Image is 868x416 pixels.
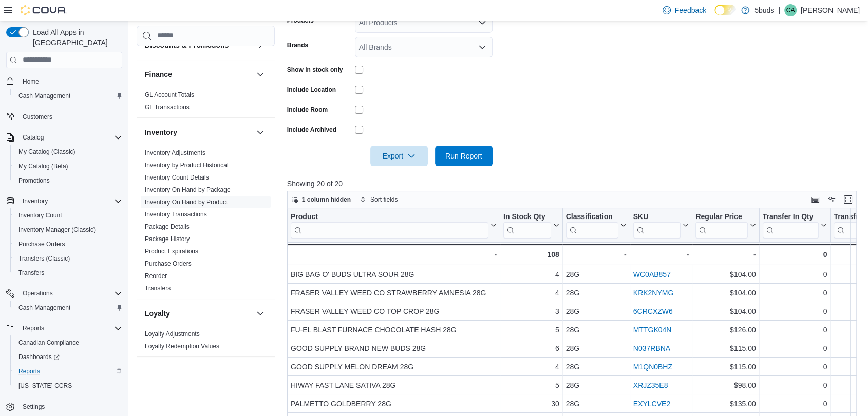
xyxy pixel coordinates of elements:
label: Include Archived [287,126,336,134]
span: Purchase Orders [145,260,192,268]
div: 108 [503,248,559,261]
div: 28G [565,305,626,318]
a: WC0AB857 [633,270,670,279]
button: Reports [18,322,48,334]
label: Brands [287,41,308,49]
a: MTTGK04N [633,326,671,334]
button: Inventory Manager (Classic) [10,223,126,237]
p: Showing 20 of 20 [287,179,863,189]
div: $115.00 [695,361,756,373]
span: Transfers (Classic) [14,252,122,265]
a: [US_STATE] CCRS [14,380,76,392]
button: Open list of options [478,18,486,27]
div: - [695,248,756,261]
a: 6CRCXZW6 [633,307,672,315]
span: Transfers [145,284,171,292]
a: Inventory Transactions [145,211,207,218]
span: Load All Apps in [GEOGRAPHIC_DATA] [29,27,122,48]
a: Transfers [14,267,48,279]
button: Product [291,212,497,238]
a: Settings [18,401,49,413]
div: 28G [565,324,626,336]
span: Reports [23,324,44,332]
div: GOOD SUPPLY MELON DREAM 28G [291,361,497,373]
span: Inventory Manager (Classic) [18,226,96,234]
span: [US_STATE] CCRS [18,382,72,390]
button: Catalog [18,131,48,144]
button: Finance [145,69,252,80]
a: Package History [145,235,190,243]
div: - [633,248,689,261]
div: Transfer In Qty [762,212,819,238]
div: 4 [503,287,559,299]
span: Inventory [23,197,48,205]
span: Dashboards [14,351,122,363]
span: Inventory by Product Historical [145,161,229,169]
div: $126.00 [695,324,756,336]
span: Transfers [18,269,44,277]
span: Home [18,75,122,88]
a: Promotions [14,174,54,187]
span: Run Report [445,151,482,161]
div: 28G [565,361,626,373]
button: My Catalog (Classic) [10,145,126,159]
a: Inventory Manager (Classic) [14,224,100,236]
span: Inventory Transactions [145,210,207,219]
div: Inventory [137,147,275,299]
a: Dashboards [14,351,64,363]
div: - [290,248,497,261]
a: Cash Management [14,90,74,102]
span: Product Expirations [145,247,198,255]
a: Transfers (Classic) [14,252,74,265]
a: Inventory Count Details [145,174,209,181]
div: In Stock Qty [503,212,551,222]
div: $115.00 [695,342,756,354]
span: Purchase Orders [14,238,122,250]
button: Enter fullscreen [842,193,854,206]
span: Package Details [145,223,190,231]
button: Cash Management [10,301,126,315]
button: [US_STATE] CCRS [10,379,126,393]
button: Inventory [145,127,252,137]
span: Home [23,77,39,86]
span: GL Account Totals [145,91,194,99]
a: Home [18,75,43,88]
span: Inventory Adjustments [145,149,205,157]
button: In Stock Qty [503,212,559,238]
div: 0 [762,342,827,354]
input: Dark Mode [714,5,736,15]
button: My Catalog (Beta) [10,159,126,173]
p: 5buds [754,4,774,16]
a: GL Account Totals [145,91,194,98]
button: Cash Management [10,89,126,103]
a: Loyalty Redemption Values [145,343,219,350]
span: Inventory Count [14,209,122,222]
span: Operations [23,289,53,298]
div: 0 [762,305,827,318]
button: Keyboard shortcuts [809,193,821,206]
div: 28G [565,379,626,391]
img: Cova [21,5,67,15]
span: Inventory Count [18,211,62,220]
a: Inventory Count [14,209,66,222]
span: Sort fields [370,195,398,204]
span: Operations [18,287,122,300]
a: Purchase Orders [14,238,69,250]
div: FRASER VALLEY WEED CO STRAWBERRY AMNESIA 28G [291,287,497,299]
a: Package Details [145,223,190,230]
div: - [565,248,626,261]
span: Dashboards [18,353,60,361]
span: Settings [18,400,122,413]
div: 5 [503,379,559,391]
button: Export [370,146,428,166]
div: 6 [503,342,559,354]
button: Classification [565,212,626,238]
a: Inventory Adjustments [145,149,205,156]
span: Cash Management [14,90,122,102]
button: Inventory Count [10,208,126,223]
a: My Catalog (Classic) [14,146,80,158]
div: FU-EL BLAST FURNACE CHOCOLATE HASH 28G [291,324,497,336]
a: Purchase Orders [145,260,192,267]
label: Include Location [287,86,336,94]
span: Reports [14,365,122,378]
